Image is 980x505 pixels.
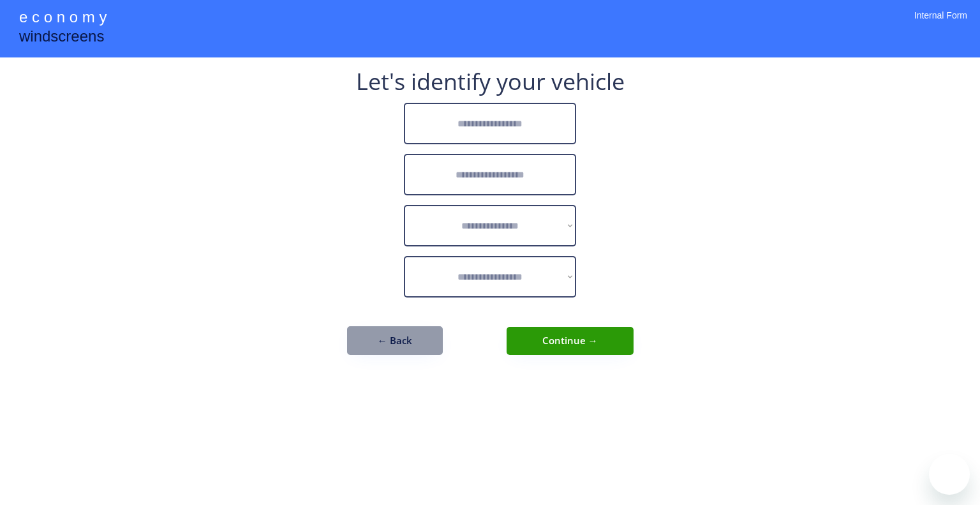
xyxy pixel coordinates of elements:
div: windscreens [19,26,104,50]
div: Internal Form [914,10,967,38]
iframe: Button to launch messaging window [929,454,970,495]
button: ← Back [347,326,443,355]
button: Continue → [507,327,634,355]
div: e c o n o m y [19,6,107,31]
div: Let's identify your vehicle [356,70,625,93]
